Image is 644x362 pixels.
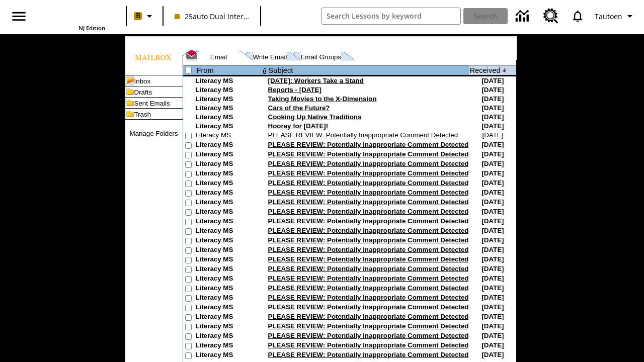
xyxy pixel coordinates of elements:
[268,217,469,225] a: PLEASE REVIEW: Potentially Inappropriate Comment Detected
[253,53,287,61] a: Write Email
[537,3,565,30] a: Resource Center, Will open in new tab
[78,24,105,32] span: NJ Edition
[268,179,469,187] a: PLEASE REVIEW: Potentially Inappropriate Comment Detected
[481,255,504,263] nobr: [DATE]
[481,351,504,358] nobr: [DATE]
[196,77,261,86] td: Literacy MS
[268,275,469,282] a: PLEASE REVIEW: Potentially Inappropriate Comment Detected
[134,88,152,96] a: Drafts
[4,2,34,31] button: Open side menu
[481,322,504,330] nobr: [DATE]
[196,332,261,341] td: Literacy MS
[196,95,261,104] td: Literacy MS
[134,77,151,85] a: Inbox
[134,100,170,107] a: Sent Emails
[565,3,591,29] a: Notifications
[196,179,261,189] td: Literacy MS
[196,169,261,179] td: Literacy MS
[196,150,261,160] td: Literacy MS
[268,303,469,311] a: PLEASE REVIEW: Potentially Inappropriate Comment Detected
[481,303,504,311] nobr: [DATE]
[268,255,469,263] a: PLEASE REVIEW: Potentially Inappropriate Comment Detected
[268,86,321,94] a: Reports - [DATE]
[196,104,261,113] td: Literacy MS
[481,77,504,84] nobr: [DATE]
[481,179,504,187] nobr: [DATE]
[125,98,134,108] img: folder_icon.gif
[268,150,469,158] a: PLEASE REVIEW: Potentially Inappropriate Comment Detected
[268,104,330,112] a: Cars of the Future?
[268,131,458,139] a: PLEASE REVIEW: Potentially Inappropriate Comment Detected
[268,227,469,234] a: PLEASE REVIEW: Potentially Inappropriate Comment Detected
[503,68,507,72] img: arrow_down.gif
[196,217,261,227] td: Literacy MS
[196,86,261,95] td: Literacy MS
[134,111,151,118] a: Trash
[268,95,377,103] a: Taking Movies to the X-Dimension
[125,86,134,97] img: folder_icon.gif
[481,332,504,339] nobr: [DATE]
[268,351,469,358] a: PLEASE REVIEW: Potentially Inappropriate Comment Detected
[196,294,261,303] td: Literacy MS
[481,198,504,206] nobr: [DATE]
[196,351,261,360] td: Literacy MS
[482,131,503,139] nobr: [DATE]
[196,236,261,246] td: Literacy MS
[268,77,364,84] a: [DATE]: Workers Take a Stand
[510,3,537,30] a: Data Center
[125,75,134,86] img: folder_icon_pick.gif
[269,66,293,74] a: Subject
[481,208,504,215] nobr: [DATE]
[196,189,261,198] td: Literacy MS
[196,141,261,150] td: Literacy MS
[481,227,504,234] nobr: [DATE]
[196,160,261,169] td: Literacy MS
[175,11,249,22] span: 25auto Dual International
[40,3,105,32] div: Home
[268,169,469,177] a: PLEASE REVIEW: Potentially Inappropriate Comment Detected
[268,198,469,206] a: PLEASE REVIEW: Potentially Inappropriate Comment Detected
[268,141,469,148] a: PLEASE REVIEW: Potentially Inappropriate Comment Detected
[300,53,341,61] a: Email Groups
[268,322,469,330] a: PLEASE REVIEW: Potentially Inappropriate Comment Detected
[262,66,268,75] img: attach file
[481,104,504,112] nobr: [DATE]
[595,11,622,22] span: Tautoen
[197,66,214,74] a: From
[129,130,178,137] a: Manage Folders
[196,284,261,294] td: Literacy MS
[268,113,362,121] a: Cooking Up Native Traditions
[196,113,261,122] td: Literacy MS
[481,169,504,177] nobr: [DATE]
[268,284,469,292] a: PLEASE REVIEW: Potentially Inappropriate Comment Detected
[196,227,261,236] td: Literacy MS
[481,150,504,158] nobr: [DATE]
[196,198,261,208] td: Literacy MS
[481,236,504,244] nobr: [DATE]
[268,341,469,349] a: PLEASE REVIEW: Potentially Inappropriate Comment Detected
[481,86,504,94] nobr: [DATE]
[481,122,504,130] nobr: [DATE]
[481,113,504,121] nobr: [DATE]
[268,294,469,301] a: PLEASE REVIEW: Potentially Inappropriate Comment Detected
[268,246,469,253] a: PLEASE REVIEW: Potentially Inappropriate Comment Detected
[268,332,469,339] a: PLEASE REVIEW: Potentially Inappropriate Comment Detected
[125,109,134,119] img: folder_icon.gif
[196,341,261,351] td: Literacy MS
[196,313,261,322] td: Literacy MS
[481,265,504,273] nobr: [DATE]
[481,189,504,196] nobr: [DATE]
[130,7,159,25] button: Boost Class color is peach. Change class color
[481,284,504,292] nobr: [DATE]
[196,275,261,284] td: Literacy MS
[196,131,261,141] td: Literacy MS
[196,265,261,275] td: Literacy MS
[196,255,261,265] td: Literacy MS
[268,160,469,167] a: PLEASE REVIEW: Potentially Inappropriate Comment Detected
[210,53,227,61] a: Email
[268,189,469,196] a: PLEASE REVIEW: Potentially Inappropriate Comment Detected
[481,341,504,349] nobr: [DATE]
[196,122,261,131] td: Literacy MS
[196,246,261,255] td: Literacy MS
[268,208,469,215] a: PLEASE REVIEW: Potentially Inappropriate Comment Detected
